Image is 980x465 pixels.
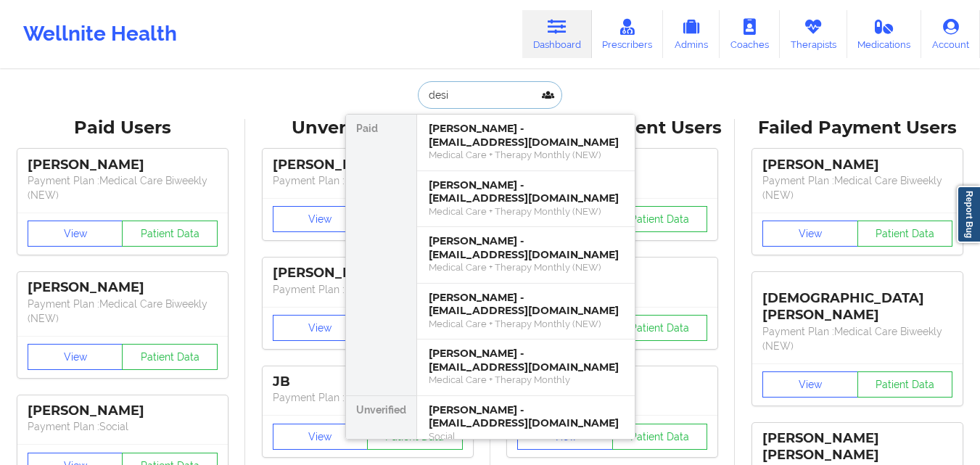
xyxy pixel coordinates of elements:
[10,117,235,139] div: Paid Users
[28,279,218,296] div: [PERSON_NAME]
[28,157,218,173] div: [PERSON_NAME]
[762,279,952,324] div: [DEMOGRAPHIC_DATA][PERSON_NAME]
[857,221,953,247] button: Patient Data
[273,390,463,405] p: Payment Plan : Unmatched Plan
[921,10,980,58] a: Account
[663,10,720,58] a: Admins
[28,221,123,247] button: View
[429,149,623,161] div: Medical Care + Therapy Monthly (NEW)
[780,10,847,58] a: Therapists
[762,430,952,464] div: [PERSON_NAME] [PERSON_NAME]
[762,157,952,173] div: [PERSON_NAME]
[762,324,952,353] p: Payment Plan : Medical Care Biweekly (NEW)
[522,10,592,58] a: Dashboard
[122,221,218,247] button: Patient Data
[762,173,952,202] p: Payment Plan : Medical Care Biweekly (NEW)
[429,430,623,443] div: Social
[429,178,623,205] div: [PERSON_NAME] - [EMAIL_ADDRESS][DOMAIN_NAME]
[429,291,623,318] div: [PERSON_NAME] - [EMAIL_ADDRESS][DOMAIN_NAME]
[273,374,463,390] div: JB
[429,318,623,330] div: Medical Care + Therapy Monthly (NEW)
[273,206,368,232] button: View
[28,403,218,419] div: [PERSON_NAME]
[429,234,623,261] div: [PERSON_NAME] - [EMAIL_ADDRESS][DOMAIN_NAME]
[28,297,218,326] p: Payment Plan : Medical Care Biweekly (NEW)
[429,374,623,386] div: Medical Care + Therapy Monthly
[847,10,922,58] a: Medications
[273,157,463,173] div: [PERSON_NAME]
[612,315,708,341] button: Patient Data
[612,424,708,450] button: Patient Data
[429,122,623,149] div: [PERSON_NAME] - [EMAIL_ADDRESS][DOMAIN_NAME]
[273,282,463,297] p: Payment Plan : Unmatched Plan
[429,347,623,374] div: [PERSON_NAME] - [EMAIL_ADDRESS][DOMAIN_NAME]
[762,221,858,247] button: View
[592,10,664,58] a: Prescribers
[762,371,858,398] button: View
[745,117,970,139] div: Failed Payment Users
[857,371,953,398] button: Patient Data
[273,424,368,450] button: View
[612,206,708,232] button: Patient Data
[255,117,480,139] div: Unverified Users
[28,344,123,370] button: View
[346,115,416,396] div: Paid
[957,186,980,243] a: Report Bug
[273,173,463,188] p: Payment Plan : Unmatched Plan
[720,10,780,58] a: Coaches
[429,403,623,430] div: [PERSON_NAME] - [EMAIL_ADDRESS][DOMAIN_NAME]
[28,419,218,434] p: Payment Plan : Social
[273,265,463,281] div: [PERSON_NAME]
[429,205,623,218] div: Medical Care + Therapy Monthly (NEW)
[429,261,623,273] div: Medical Care + Therapy Monthly (NEW)
[122,344,218,370] button: Patient Data
[28,173,218,202] p: Payment Plan : Medical Care Biweekly (NEW)
[273,315,368,341] button: View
